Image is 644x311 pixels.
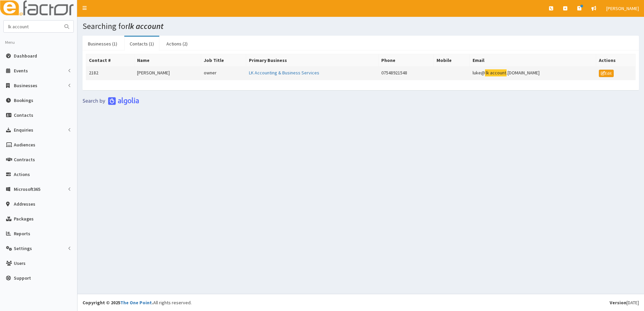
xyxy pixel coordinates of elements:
[83,300,153,306] strong: Copyright © 2025 .
[83,37,123,51] a: Businesses (1)
[14,201,35,207] span: Addresses
[14,142,35,148] span: Audiences
[596,54,636,67] th: Actions
[610,300,626,306] b: Version
[599,70,614,77] a: Edit
[4,21,60,32] input: Search...
[470,54,596,67] th: Email
[379,67,434,80] td: 07548921548
[14,127,33,133] span: Enquiries
[14,82,37,89] span: Businesses
[201,67,246,80] td: owner
[246,54,378,67] th: Primary Business
[610,299,639,306] div: [DATE]
[14,186,40,192] span: Microsoft365
[14,97,33,103] span: Bookings
[14,231,30,237] span: Reports
[606,5,639,11] span: [PERSON_NAME]
[14,216,34,222] span: Packages
[470,67,596,80] td: luke@ .[DOMAIN_NAME]
[14,53,37,59] span: Dashboard
[86,67,134,80] td: 2182
[14,68,28,74] span: Events
[14,171,30,177] span: Actions
[433,54,470,67] th: Mobile
[14,157,35,163] span: Contracts
[14,245,32,251] span: Settings
[249,70,319,76] a: LK Accounting & Business Services
[77,294,644,311] footer: All rights reserved.
[489,69,507,76] mark: account
[485,69,489,76] mark: lk
[83,22,639,31] h1: Searching for
[14,260,26,266] span: Users
[134,67,201,80] td: [PERSON_NAME]
[161,37,193,51] a: Actions (2)
[124,37,159,51] a: Contacts (1)
[14,275,31,281] span: Support
[379,54,434,67] th: Phone
[128,21,163,31] i: lk account
[14,112,33,118] span: Contacts
[120,300,152,306] a: The One Point
[201,54,246,67] th: Job Title
[86,54,134,67] th: Contact #
[83,97,139,105] img: search-by-algolia-light-background.png
[134,54,201,67] th: Name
